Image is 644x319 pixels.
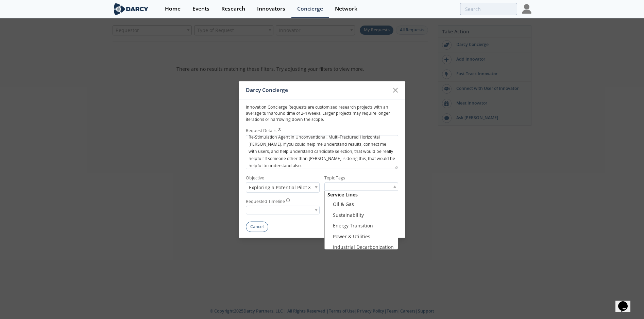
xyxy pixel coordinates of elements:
[325,199,398,210] li: Oil & Gas
[325,210,398,221] li: Sustainability
[113,3,150,15] img: logo-wide.svg
[246,182,320,193] div: Exploring a Potential Pilot ×
[246,83,389,96] div: Darcy Concierge
[522,4,531,14] img: Profile
[165,6,181,12] div: Home
[246,221,268,232] button: Cancel
[297,6,323,12] div: Concierge
[246,127,276,133] label: Request Details
[335,6,357,12] div: Network
[246,198,285,205] label: Requested Timeline
[286,198,290,202] img: information.svg
[257,6,285,12] div: Innovators
[325,231,398,242] li: Power & Utilities
[308,184,311,191] span: ×
[325,191,358,198] span: Service Lines
[278,127,282,131] img: information.svg
[325,242,398,253] li: Industrial Decarbonization
[221,6,245,12] div: Research
[246,104,398,123] p: Innovation Concierge Requests are customized research projects with an average turnaround time of...
[615,292,637,312] iframe: chat widget
[460,3,517,15] input: Advanced Search
[325,221,398,232] li: Energy Transition
[324,175,398,181] label: Topic Tags
[246,175,320,181] label: Objective
[249,184,307,191] span: Exploring a Potential Pilot
[192,6,209,12] div: Events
